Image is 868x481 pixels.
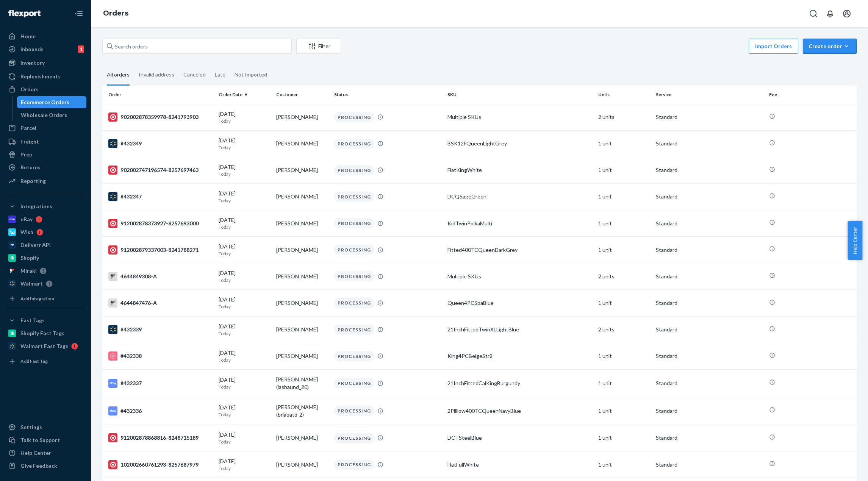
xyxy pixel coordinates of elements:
[5,57,86,69] a: Inventory
[20,280,43,287] div: Walmart
[20,177,46,185] div: Reporting
[334,298,374,308] div: PROCESSING
[273,263,331,290] td: [PERSON_NAME]
[5,252,86,264] a: Shopify
[5,314,86,326] button: Fast Tags
[108,112,213,122] div: 902002878359978-8241793903
[15,5,42,12] span: Support
[334,271,374,281] div: PROCESSING
[20,86,39,93] div: Orders
[219,439,271,445] p: Today
[447,434,592,442] div: DCTSteelBlue
[5,239,86,251] a: Deliverr API
[334,112,374,122] div: PROCESSING
[108,351,213,361] div: #432338
[102,86,216,104] th: Order
[447,140,592,147] div: BSK12FQueenLightGrey
[219,296,271,310] div: [DATE]
[334,406,374,416] div: PROCESSING
[447,220,592,227] div: KidTwinPolkaMulti
[219,384,271,390] p: Today
[749,39,798,54] button: Import Orders
[806,6,821,21] button: Open Search Box
[219,243,271,257] div: [DATE]
[656,113,763,121] p: Standard
[219,323,271,337] div: [DATE]
[334,378,374,388] div: PROCESSING
[5,265,86,277] a: Mirakl
[235,65,267,84] div: Not Imported
[447,166,592,174] div: FlatKingWhite
[108,325,213,334] div: #432339
[219,118,271,124] p: Today
[20,138,39,145] div: Freight
[108,460,213,469] div: 102002660761293-8257687979
[5,293,86,305] a: Add Integration
[5,278,86,290] a: Walmart
[656,140,763,147] p: Standard
[656,299,763,307] p: Standard
[656,352,763,360] p: Standard
[219,349,271,363] div: [DATE]
[273,183,331,210] td: [PERSON_NAME]
[108,192,213,201] div: #432347
[108,245,213,255] div: 912002879337003-8241788271
[108,298,213,308] div: 4644847476-A
[20,241,51,249] div: Deliverr API
[20,330,64,337] div: Shopify Fast Tags
[656,407,763,415] p: Standard
[273,104,331,130] td: [PERSON_NAME]
[5,148,86,161] a: Prep
[334,139,374,149] div: PROCESSING
[20,228,33,236] div: Wish
[447,407,592,415] div: 2Pilllow400TCQueenNavyBlue
[5,355,86,367] a: Add Fast Tag
[273,210,331,237] td: [PERSON_NAME]
[447,246,592,254] div: Fitted400TCQueenDarkGrey
[103,9,128,17] a: Orders
[20,151,32,158] div: Prep
[297,42,340,50] div: Filter
[447,299,592,307] div: Queen4PCSpaBlue
[848,221,862,260] span: Help Center
[219,250,271,257] p: Today
[447,379,592,387] div: 21InchFittedCalKingBurgundy
[5,226,86,238] a: Wish
[5,421,86,433] a: Settings
[183,65,206,84] div: Canceled
[21,111,67,119] div: Wholesale Orders
[20,203,52,210] div: Integrations
[20,164,41,171] div: Returns
[334,351,374,361] div: PROCESSING
[595,425,653,451] td: 1 unit
[803,39,857,54] button: Create order
[8,10,41,17] img: Flexport logo
[5,200,86,212] button: Integrations
[5,175,86,187] a: Reporting
[595,397,653,425] td: 1 unit
[273,157,331,183] td: [PERSON_NAME]
[273,316,331,343] td: [PERSON_NAME]
[219,144,271,151] p: Today
[595,343,653,369] td: 1 unit
[219,137,271,151] div: [DATE]
[139,65,174,84] div: Invalid address
[5,43,86,55] a: Inbounds1
[595,183,653,210] td: 1 unit
[5,460,86,472] button: Give Feedback
[656,379,763,387] p: Standard
[108,166,213,175] div: 902002747196574-8257697463
[296,39,340,54] button: Filter
[595,290,653,316] td: 1 unit
[5,136,86,148] a: Freight
[20,358,48,364] div: Add Fast Tag
[5,70,86,83] a: Replenishments
[219,110,271,124] div: [DATE]
[595,130,653,157] td: 1 unit
[219,216,271,230] div: [DATE]
[78,45,84,53] div: 1
[276,91,328,98] div: Customer
[656,434,763,442] p: Standard
[219,376,271,390] div: [DATE]
[5,447,86,459] a: Help Center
